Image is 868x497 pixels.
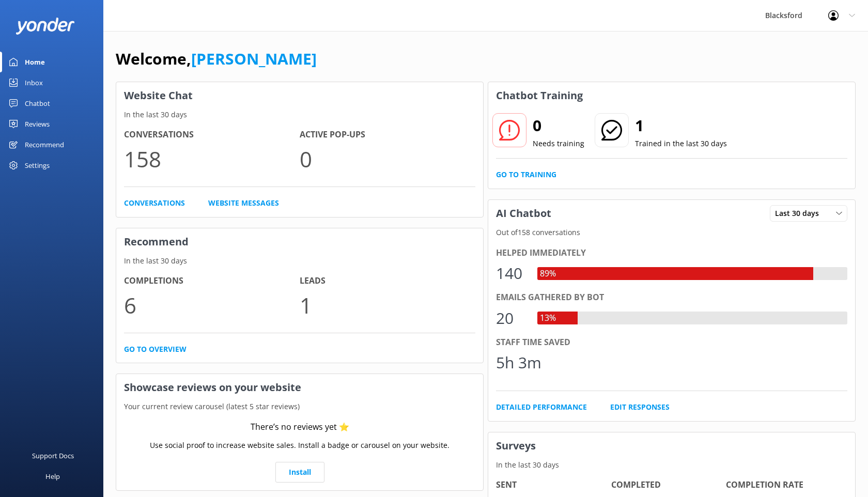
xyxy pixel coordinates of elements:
div: Emails gathered by bot [496,291,847,304]
p: 6 [124,288,300,322]
p: Your current review carousel (latest 5 star reviews) [116,401,483,412]
a: Detailed Performance [496,401,587,413]
div: Chatbot [25,93,50,114]
h4: Completion Rate [726,478,841,492]
div: 140 [496,261,527,286]
h3: Chatbot Training [488,82,591,109]
p: Use social proof to increase website sales. Install a badge or carousel on your website. [150,440,450,451]
div: 13% [537,312,559,325]
p: Needs training [533,138,584,149]
img: yonder-white-logo.png [16,18,75,35]
div: 89% [537,267,559,281]
div: Home [25,52,45,72]
h2: 1 [635,113,727,138]
h3: AI Chatbot [488,200,559,227]
h4: Completed [611,478,726,492]
div: Staff time saved [496,336,847,349]
div: There’s no reviews yet ⭐ [251,421,349,434]
span: Last 30 days [775,208,825,219]
div: Inbox [25,72,43,93]
p: 1 [300,288,475,322]
p: In the last 30 days [488,459,855,471]
h4: Active Pop-ups [300,128,475,142]
h1: Welcome, [116,46,317,71]
div: Recommend [25,134,64,155]
div: Reviews [25,114,50,134]
div: Support Docs [32,445,74,466]
h3: Showcase reviews on your website [116,374,483,401]
p: Trained in the last 30 days [635,138,727,149]
h2: 0 [533,113,584,138]
a: Install [275,462,324,483]
p: 158 [124,142,300,176]
h3: Recommend [116,228,483,255]
h4: Conversations [124,128,300,142]
div: Helped immediately [496,246,847,260]
h4: Completions [124,274,300,288]
a: Conversations [124,197,185,209]
p: Out of 158 conversations [488,227,855,238]
h3: Surveys [488,432,855,459]
a: Go to overview [124,344,187,355]
p: In the last 30 days [116,109,483,120]
a: Website Messages [208,197,279,209]
h3: Website Chat [116,82,483,109]
div: 20 [496,306,527,331]
h4: Leads [300,274,475,288]
p: In the last 30 days [116,255,483,267]
h4: Sent [496,478,611,492]
div: Help [45,466,60,487]
p: 0 [300,142,475,176]
div: Settings [25,155,50,176]
a: [PERSON_NAME] [191,48,317,69]
a: Go to Training [496,169,556,180]
a: Edit Responses [610,401,670,413]
div: 5h 3m [496,350,541,375]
